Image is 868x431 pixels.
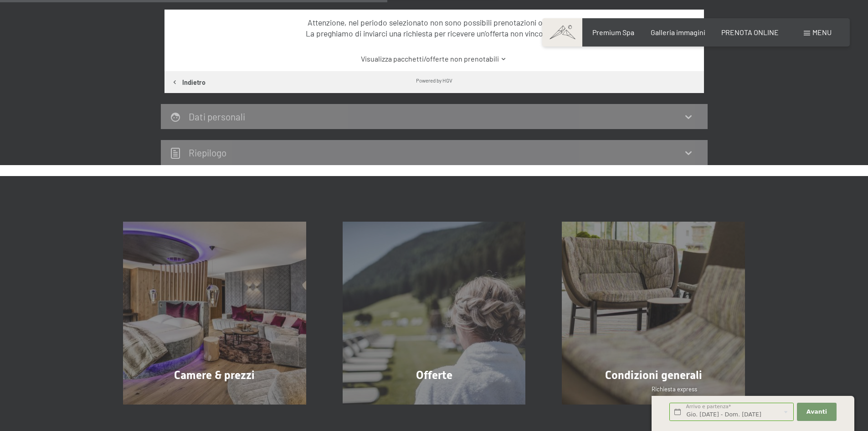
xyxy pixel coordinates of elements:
[812,28,832,36] span: Menu
[180,17,688,39] div: Attenzione, nel periodo selezionato non sono possibili prenotazioni online. La preghiamo di invia...
[605,369,702,382] span: Condizioni generali
[797,403,836,421] button: Avanti
[180,54,688,64] a: Visualizza pacchetti/offerte non prenotabili
[189,111,245,122] h2: Dati personali
[324,222,544,405] a: Vacanze in Trentino Alto Adige all'Hotel Schwarzenstein Offerte
[174,369,255,382] span: Camere & prezzi
[806,408,827,416] span: Avanti
[164,71,212,93] button: Indietro
[592,28,634,36] a: Premium Spa
[651,28,705,36] a: Galleria immagini
[189,147,226,158] h2: Riepilogo
[652,385,697,393] span: Richiesta express
[416,369,452,382] span: Offerte
[544,222,763,405] a: Vacanze in Trentino Alto Adige all'Hotel Schwarzenstein Condizioni generali
[721,28,779,36] a: PRENOTA ONLINE
[416,77,452,84] div: Powered by HGV
[105,222,324,405] a: Vacanze in Trentino Alto Adige all'Hotel Schwarzenstein Camere & prezzi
